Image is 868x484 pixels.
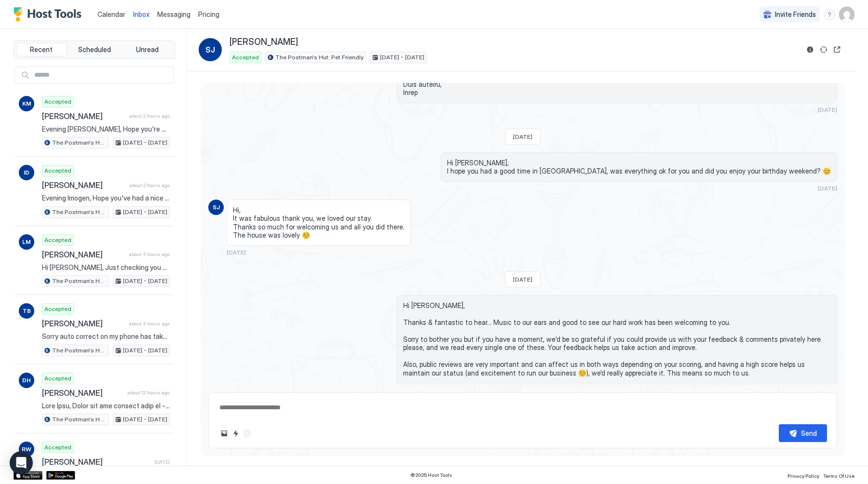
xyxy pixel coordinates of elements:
[22,445,31,454] span: RW
[14,7,86,22] a: Host Tools Logo
[10,451,33,474] div: Open Intercom Messenger
[801,428,817,438] div: Send
[52,138,107,147] span: The Postman's Hut: Pet Friendly
[129,182,170,188] span: about 2 hours ago
[42,402,170,410] span: Lore Ipsu, Dolor sit ame consect adip el - se’do eiusmodte in utla etd! 😊 🔑 Magna-al en admin ven...
[213,203,220,212] span: SJ
[22,99,31,108] span: KM
[831,44,843,55] button: Open reservation
[123,138,167,147] span: [DATE] - [DATE]
[157,9,190,19] a: Messaging
[818,185,837,192] span: [DATE]
[122,43,173,56] button: Unread
[23,307,31,315] span: TB
[824,9,835,20] div: menu
[823,470,854,480] a: Terms Of Use
[157,10,190,18] span: Messaging
[513,133,532,140] span: [DATE]
[42,319,125,328] span: [PERSON_NAME]
[233,206,405,240] span: Hi, It was fabulous thank you, we loved our stay. Thanks so much for welcoming us and all you did...
[69,43,120,56] button: Scheduled
[22,238,31,246] span: LM
[78,45,111,54] span: Scheduled
[129,321,170,327] span: about 4 hours ago
[52,415,107,424] span: The Postman's Hut: Pet Friendly
[44,443,71,452] span: Accepted
[42,111,125,121] span: [PERSON_NAME]
[97,10,125,18] span: Calendar
[44,97,71,106] span: Accepted
[232,53,259,62] span: Accepted
[30,67,174,83] input: Input Field
[410,472,452,478] span: © 2025 Host Tools
[787,470,819,480] a: Privacy Policy
[44,236,71,244] span: Accepted
[779,424,827,442] button: Send
[787,473,819,479] span: Privacy Policy
[230,37,298,48] span: [PERSON_NAME]
[14,40,175,59] div: tab-group
[230,428,242,439] button: Quick reply
[818,106,837,113] span: [DATE]
[42,388,123,398] span: [PERSON_NAME]
[123,208,167,216] span: [DATE] - [DATE]
[42,457,150,467] span: [PERSON_NAME]
[129,113,170,119] span: about 2 hours ago
[403,301,831,403] span: Hi [PERSON_NAME], Thanks & fantastic to hear... Music to our ears and good to see our hard work h...
[30,45,53,54] span: Recent
[447,159,831,175] span: Hi [PERSON_NAME], I hope you had a good time in [GEOGRAPHIC_DATA], was everything ok for you and ...
[133,9,149,19] a: Inbox
[823,473,854,479] span: Terms Of Use
[227,249,246,256] span: [DATE]
[46,471,75,480] a: Google Play Store
[275,53,364,62] span: The Postman's Hut: Pet Friendly
[839,7,854,22] div: User profile
[818,44,829,55] button: Sync reservation
[123,277,167,285] span: [DATE] - [DATE]
[44,374,71,383] span: Accepted
[14,471,42,480] a: App Store
[52,346,107,355] span: The Postman's Hut: Pet Friendly
[123,415,167,424] span: [DATE] - [DATE]
[380,53,424,62] span: [DATE] - [DATE]
[42,250,125,259] span: [PERSON_NAME]
[123,346,167,355] span: [DATE] - [DATE]
[44,305,71,313] span: Accepted
[42,332,170,341] span: Sorry auto correct on my phone has taken over 🤦🏻
[154,459,170,465] span: [DATE]
[218,428,230,439] button: Upload image
[42,125,170,134] span: Evening [PERSON_NAME], Hope you're well and had a nice weekend. Sorry to bother you but if you ha...
[513,276,532,283] span: [DATE]
[198,10,219,19] span: Pricing
[24,168,29,177] span: ID
[129,251,170,257] span: about 4 hours ago
[42,180,125,190] span: [PERSON_NAME]
[136,45,159,54] span: Unread
[804,44,816,55] button: Reservation information
[42,194,170,202] span: Evening Imogen, Hope you've had a nice day and reach your destination now, and we hope everything...
[775,10,816,19] span: Invite Friends
[133,10,149,18] span: Inbox
[97,9,125,19] a: Calendar
[42,263,170,272] span: Hi [PERSON_NAME], Just checking you got the checkin message we sent [DATE]? Thanks. Sarka xx
[52,208,107,216] span: The Postman's Hut: Pet Friendly
[22,376,31,385] span: DH
[52,277,107,285] span: The Postman's Hut: Pet Friendly
[127,390,170,396] span: about 12 hours ago
[16,43,67,56] button: Recent
[44,166,71,175] span: Accepted
[205,44,215,55] span: SJ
